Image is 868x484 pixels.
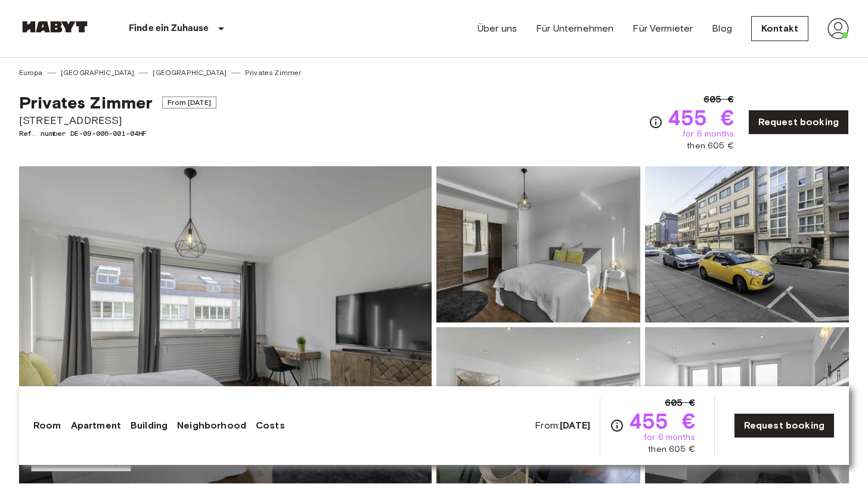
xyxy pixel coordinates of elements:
[610,418,624,433] svg: Check cost overview for full price breakdown. Please note that discounts apply to new joiners onl...
[648,443,695,455] span: then 605 €
[436,166,640,322] img: Picture of unit DE-09-006-001-04HF
[645,166,849,322] img: Picture of unit DE-09-006-001-04HF
[129,21,209,36] p: Finde ein Zuhause
[19,166,432,483] img: Marketing picture of unit DE-09-006-001-04HF
[436,327,640,483] img: Picture of unit DE-09-006-001-04HF
[19,92,153,113] span: Privates Zimmer
[19,67,42,78] a: Europa
[649,115,663,129] svg: Check cost overview for full price breakdown. Please note that discounts apply to new joiners onl...
[734,413,835,438] a: Request booking
[644,432,695,443] span: for 6 months
[536,21,613,36] a: Für Unternehmen
[683,128,734,140] span: for 6 months
[703,92,734,107] span: 605 €
[177,418,246,433] a: Neighborhood
[535,419,590,432] span: From:
[827,18,849,39] img: avatar
[153,67,227,78] a: [GEOGRAPHIC_DATA]
[131,418,168,433] a: Building
[629,410,695,432] span: 455 €
[162,97,216,108] span: From [DATE]
[245,67,301,78] a: Privates Zimmer
[748,110,849,135] a: Request booking
[560,420,590,431] b: [DATE]
[665,396,695,410] span: 605 €
[33,418,61,433] a: Room
[478,21,517,36] a: Über uns
[712,21,732,36] a: Blog
[19,113,216,128] span: [STREET_ADDRESS]
[61,67,135,78] a: [GEOGRAPHIC_DATA]
[71,418,121,433] a: Apartment
[633,21,693,36] a: Für Vermieter
[645,327,849,483] img: Picture of unit DE-09-006-001-04HF
[19,21,91,33] img: Habyt
[687,140,734,152] span: then 605 €
[256,418,285,433] a: Costs
[19,128,216,139] span: Ref. number DE-09-006-001-04HF
[751,16,808,41] a: Kontakt
[668,107,734,128] span: 455 €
